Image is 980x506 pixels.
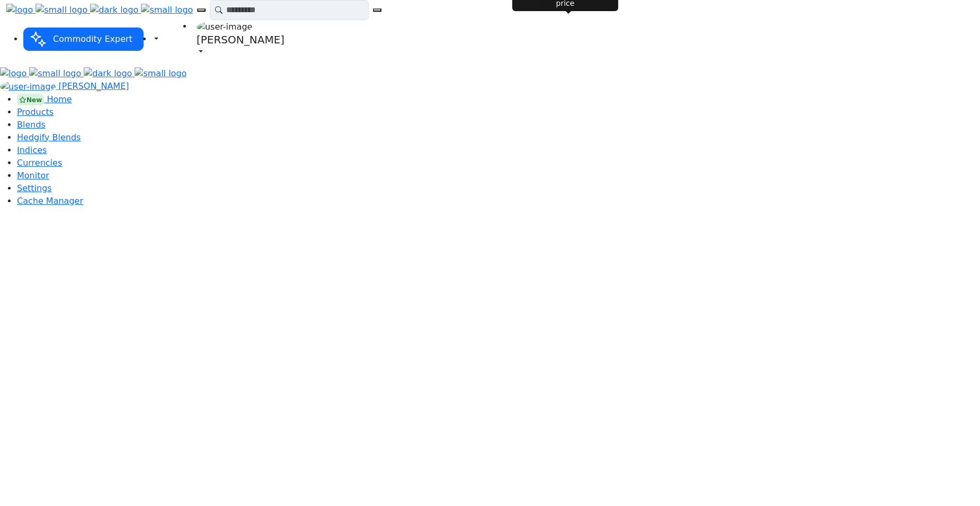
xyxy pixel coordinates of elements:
a: logo small logo [6,5,90,15]
img: small logo [29,67,81,80]
span: Home [47,94,72,104]
a: Currencies [17,158,62,168]
span: [PERSON_NAME] [59,81,129,91]
a: New Home [17,94,72,104]
a: Products [17,107,54,117]
img: small logo [135,67,186,80]
h5: [PERSON_NAME] [197,33,284,46]
a: Cache Manager [17,196,83,206]
div: New [17,94,44,105]
a: Commodity Expert [23,34,144,44]
a: Monitor [17,170,49,180]
img: small logo [141,4,193,16]
a: Hedgify Blends [17,132,81,142]
img: small logo [35,4,87,16]
a: dark logo small logo [84,68,186,78]
a: dark logo small logo [90,5,193,15]
button: Commodity Expert [23,28,144,51]
a: user-image [PERSON_NAME] [192,20,289,59]
img: user-image [197,21,252,33]
a: Settings [17,183,52,193]
a: Blends [17,120,46,130]
img: dark logo [84,67,132,80]
span: Commodity Expert [49,30,137,48]
img: dark logo [90,4,138,16]
img: logo [6,4,33,16]
a: Indices [17,145,47,155]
